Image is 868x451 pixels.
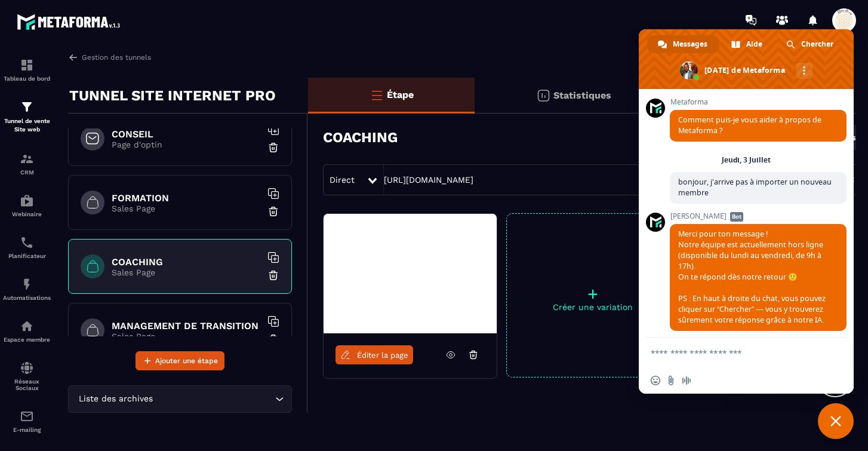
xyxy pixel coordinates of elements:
p: Créer une variation [507,302,679,312]
a: [URL][DOMAIN_NAME] [384,175,473,185]
p: Webinaire [3,211,51,217]
img: image [324,214,497,333]
img: trash [267,269,279,281]
p: Réseaux Sociaux [3,378,51,391]
img: automations [20,277,34,292]
p: Étape [387,89,414,100]
span: Direct [330,175,355,185]
span: Envoyer un fichier [666,376,676,385]
span: Bot [730,212,743,222]
h6: CONSEIL [112,128,261,140]
span: Chercher [801,35,833,53]
p: Tunnel de vente Site web [3,117,51,134]
img: formation [20,152,34,166]
a: Gestion des tunnels [68,52,151,63]
span: Insérer un emoji [651,376,660,385]
h3: COACHING [323,129,398,146]
img: social-network [20,361,34,375]
span: Éditer la page [357,351,408,360]
span: Aide [746,35,762,53]
span: Ajouter une étape [155,355,218,367]
img: formation [20,100,34,114]
p: Automatisations [3,294,51,301]
h6: MANAGEMENT DE TRANSITION [112,320,261,332]
img: bars-o.4a397970.svg [370,88,384,102]
span: bonjour, j'arrive pas à importer un nouveau membre [678,177,832,198]
a: Éditer la page [335,345,413,364]
img: logo [17,11,124,33]
p: Sales Page [112,204,261,213]
p: TUNNEL SITE INTERNET PRO [69,84,276,108]
div: Search for option [68,385,292,413]
img: stats.20deebd0.svg [536,88,550,103]
div: Jeudi, 3 Juillet [722,157,771,164]
p: Tableau de bord [3,75,51,82]
img: scheduler [20,235,34,250]
span: Message audio [682,376,691,385]
div: Aide [721,35,774,53]
img: trash [267,142,279,154]
div: Messages [647,35,719,53]
p: + [507,286,679,302]
img: automations [20,319,34,333]
img: formation [20,58,34,72]
img: arrow [68,52,79,63]
input: Search for option [155,392,272,406]
span: [PERSON_NAME] [670,212,847,220]
img: automations [20,194,34,208]
h6: FORMATION [112,192,261,204]
p: Sales Page [112,332,261,341]
button: Ajouter une étape [136,351,224,370]
img: email [20,409,34,424]
h6: COACHING [112,256,261,268]
a: schedulerschedulerPlanificateur [3,226,51,268]
p: Espace membre [3,336,51,343]
span: Liste des archives [76,392,155,406]
span: Comment puis-je vous aider à propos de Metaforma ? [678,115,821,136]
span: Messages [673,35,707,53]
p: Page d'optin [112,140,261,149]
p: Sales Page [112,268,261,277]
p: Planificateur [3,253,51,259]
textarea: Entrez votre message... [651,348,815,358]
a: social-networksocial-networkRéseaux Sociaux [3,352,51,400]
span: Metaforma [670,98,847,106]
img: trash [267,333,279,345]
p: Statistiques [553,90,611,101]
div: Chercher [775,35,845,53]
span: Merci pour ton message ! Notre équipe est actuellement hors ligne (disponible du lundi au vendred... [678,229,826,325]
a: emailemailE-mailing [3,400,51,442]
a: formationformationTableau de bord [3,49,51,91]
p: CRM [3,169,51,176]
p: E-mailing [3,427,51,433]
a: formationformationCRM [3,143,51,185]
a: formationformationTunnel de vente Site web [3,91,51,143]
a: automationsautomationsEspace membre [3,310,51,352]
img: trash [267,205,279,217]
a: automationsautomationsWebinaire [3,185,51,226]
div: Autres canaux [796,63,812,79]
a: automationsautomationsAutomatisations [3,268,51,310]
div: Fermer le chat [818,403,854,439]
